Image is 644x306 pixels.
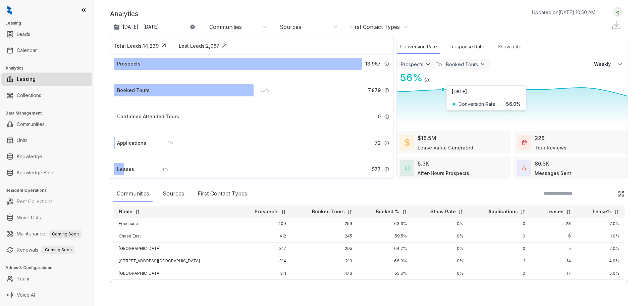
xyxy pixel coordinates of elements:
[1,243,92,257] li: Renewals
[522,140,527,145] img: TourReviews
[365,60,381,68] span: 13,967
[5,110,94,116] h3: Data Management
[17,118,45,131] a: Communities
[402,209,407,214] img: sorting
[17,73,36,86] a: Leasing
[236,255,291,267] td: 314
[397,40,440,54] div: Conversion Rate
[117,60,141,68] div: Prospects
[535,170,571,177] div: Messages Sent
[593,208,612,215] p: Lease%
[219,41,229,51] img: Click Icon
[576,255,625,267] td: 4.0%
[155,166,168,173] div: 4 %
[49,230,82,238] span: Coming Soon
[312,208,345,215] p: Booked Tours
[469,230,530,243] td: 0
[281,209,286,214] img: sorting
[1,272,92,286] li: Team
[236,218,291,230] td: 409
[576,218,625,230] td: 7.0%
[291,230,358,243] td: 245
[1,211,92,224] li: Move Outs
[458,209,463,214] img: sorting
[532,9,595,16] p: Updated on [DATE] 10:50 AM
[469,267,530,280] td: 0
[358,255,412,267] td: 66.9%
[117,166,134,173] div: Leases
[401,61,423,67] div: Prospects
[291,280,358,292] td: 192
[594,61,614,68] span: Weekly
[576,280,625,292] td: 6.0%
[117,139,146,147] div: Applications
[424,77,429,83] img: Info
[618,190,625,197] img: Click Icon
[531,218,576,230] td: 28
[358,218,412,230] td: 63.3%
[604,191,609,196] img: SearchIcon
[17,243,74,257] a: RenewalsComing Soon
[42,246,74,254] span: Coming Soon
[5,187,94,193] h3: Resident Operations
[17,195,53,208] a: Rent Collections
[469,255,530,267] td: 1
[17,166,55,179] a: Knowledge Base
[446,61,478,67] div: Booked Tours
[1,150,92,163] li: Knowledge
[614,209,619,214] img: sorting
[17,89,41,102] a: Collections
[236,243,291,255] td: 317
[384,167,389,172] img: Info
[17,44,37,57] a: Calendar
[291,267,358,280] td: 173
[418,160,429,168] div: 5.3K
[347,209,352,214] img: sorting
[358,267,412,280] td: 55.6%
[531,243,576,255] td: 5
[1,227,92,241] li: Maintenance
[350,23,400,31] div: First Contact Types
[117,87,150,94] div: Booked Tours
[384,88,389,93] img: Info
[291,243,358,255] td: 205
[17,28,30,41] a: Leads
[113,230,236,243] td: Chase East
[236,230,291,243] td: 412
[17,150,42,163] a: Knowledge
[418,170,469,177] div: After-Hours Prospects
[430,208,456,215] p: Show Rate
[110,9,138,19] p: Analytics
[531,280,576,292] td: 18
[254,87,269,94] div: 56 %
[412,243,469,255] td: 0%
[161,139,173,147] div: 1 %
[418,134,436,142] div: $18.5M
[1,89,92,102] li: Collections
[613,8,623,15] img: UserAvatar
[1,166,92,179] li: Knowledge Base
[412,218,469,230] td: 0%
[117,113,179,120] div: Confirmed Attended Tours
[113,280,236,292] td: Royal Crest Estates ([GEOGRAPHIC_DATA])
[119,208,132,215] p: Name
[469,218,530,230] td: 0
[1,134,92,147] li: Units
[531,230,576,243] td: 6
[535,144,567,151] div: Tour Reviews
[123,24,159,30] p: [DATE] - [DATE]
[1,73,92,86] li: Leasing
[113,243,236,255] td: [GEOGRAPHIC_DATA]
[113,218,236,230] td: Foxchase
[1,288,92,302] li: Voice AI
[209,23,242,31] div: Communities
[291,218,358,230] td: 259
[535,134,545,142] div: 228
[1,195,92,208] li: Rent Collections
[17,134,28,147] a: Units
[384,61,389,67] img: Info
[113,255,236,267] td: [STREET_ADDRESS][GEOGRAPHIC_DATA]
[576,243,625,255] td: 2.0%
[535,160,549,168] div: 86.5K
[479,61,486,68] img: ViewFilterArrow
